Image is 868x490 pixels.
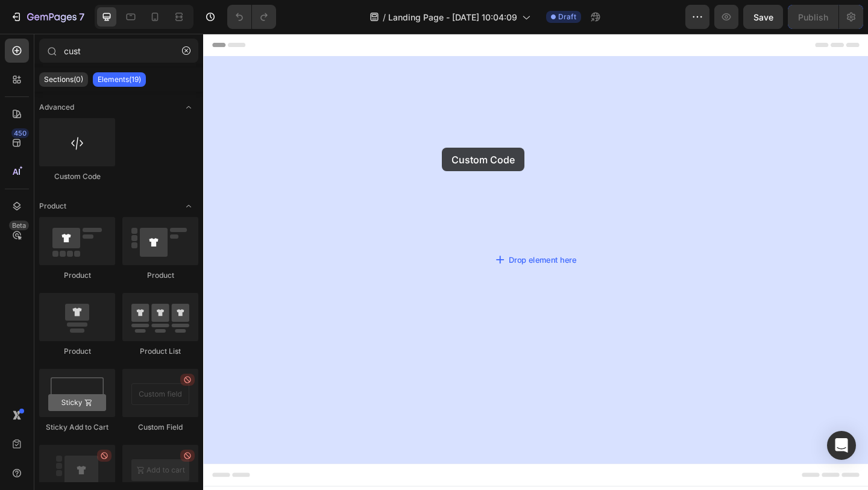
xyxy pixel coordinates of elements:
div: Product List [122,346,198,357]
div: Product [39,346,115,357]
div: Sticky Add to Cart [39,422,115,433]
span: Save [753,12,773,22]
div: Beta [9,221,29,230]
div: Publish [798,11,828,24]
span: Toggle open [179,98,198,117]
input: Search Sections & Elements [39,39,198,63]
span: Advanced [39,102,74,113]
div: Custom Field [122,422,198,433]
p: Elements(19) [98,75,141,84]
button: 7 [5,5,90,29]
span: / [383,11,386,24]
div: Drop element here [332,239,406,252]
div: 450 [11,128,29,138]
p: 7 [79,10,84,24]
iframe: Design area [203,34,868,490]
div: Open Intercom Messenger [827,431,856,460]
span: Product [39,201,66,212]
div: Undo/Redo [227,5,276,29]
span: Draft [558,11,576,22]
p: Sections(0) [44,75,83,84]
span: Landing Page - [DATE] 10:04:09 [388,11,517,24]
div: Custom Code [39,171,115,182]
span: Toggle open [179,196,198,216]
div: Product [122,270,198,281]
div: Product [39,270,115,281]
button: Publish [788,5,838,29]
button: Save [743,5,783,29]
